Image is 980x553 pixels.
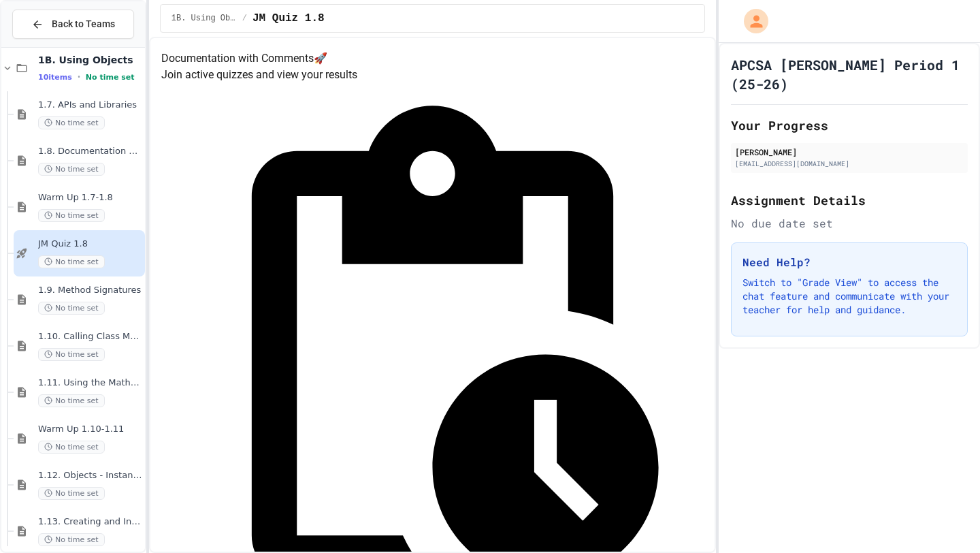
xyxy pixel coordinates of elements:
span: JM Quiz 1.8 [38,238,142,250]
h1: APCSA [PERSON_NAME] Period 1 (25-26) [731,55,968,93]
span: 1.13. Creating and Initializing Objects: Constructors [38,516,142,528]
h2: Assignment Details [731,191,968,210]
span: No time set [38,441,105,454]
span: Back to Teams [52,17,115,31]
span: 1B. Using Objects [38,54,142,66]
h3: Need Help? [742,254,956,270]
span: Warm Up 1.10-1.11 [38,424,142,435]
div: My Account [730,5,772,37]
span: No time set [38,209,105,222]
span: 1.9. Method Signatures [38,285,142,296]
div: [PERSON_NAME] [735,146,964,158]
span: 10 items [38,73,72,82]
span: No time set [38,394,105,407]
span: No time set [38,533,105,546]
span: No time set [38,348,105,361]
p: Join active quizzes and view your results [161,67,704,83]
div: No due date set [731,215,968,232]
span: 1B. Using Objects [171,13,237,24]
span: 1.10. Calling Class Methods [38,331,142,343]
span: No time set [38,116,105,129]
span: 1.11. Using the Math Class [38,377,142,389]
h4: Documentation with Comments 🚀 [161,50,704,67]
h2: Your Progress [731,116,968,135]
span: / [242,13,247,24]
span: No time set [38,302,105,315]
button: Back to Teams [12,10,134,39]
span: 1.12. Objects - Instances of Classes [38,470,142,481]
div: [EMAIL_ADDRESS][DOMAIN_NAME] [735,159,964,169]
span: 1.8. Documentation with Comments and Preconditions [38,146,142,157]
span: No time set [38,487,105,500]
span: 1.7. APIs and Libraries [38,99,142,111]
span: No time set [38,255,105,268]
span: • [78,72,80,82]
span: No time set [38,163,105,176]
p: Switch to "Grade View" to access the chat feature and communicate with your teacher for help and ... [742,276,956,317]
span: Warm Up 1.7-1.8 [38,192,142,204]
span: No time set [86,73,135,82]
span: JM Quiz 1.8 [252,10,325,27]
